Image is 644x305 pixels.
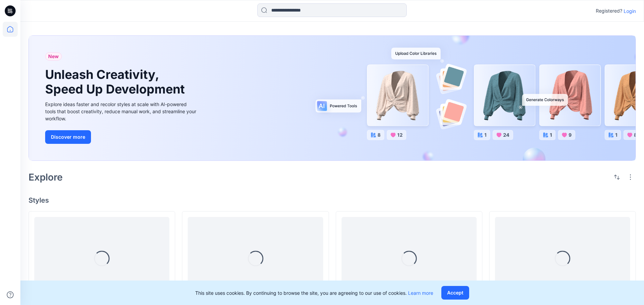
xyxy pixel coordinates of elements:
a: Discover more [45,130,198,144]
button: Discover more [45,130,91,144]
p: This site uses cookies. By continuing to browse the site, you are agreeing to our use of cookies. [195,289,433,296]
p: Registered? [596,7,622,15]
h2: Explore [29,172,63,183]
a: Learn more [408,290,433,296]
h1: Unleash Creativity, Speed Up Development [45,67,188,97]
span: New [48,52,59,61]
p: Login [624,7,636,15]
button: Accept [441,286,469,300]
div: Explore ideas faster and recolor styles at scale with AI-powered tools that boost creativity, red... [45,101,198,122]
h4: Styles [29,196,636,204]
